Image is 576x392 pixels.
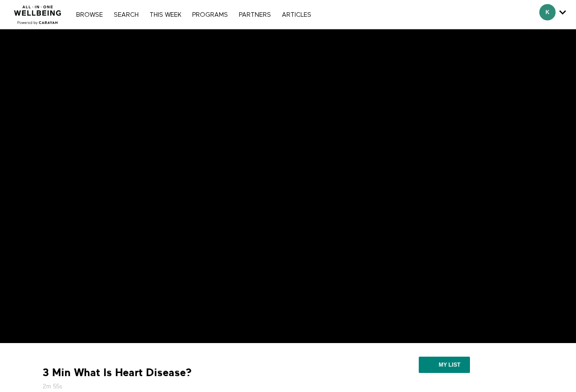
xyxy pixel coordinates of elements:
[43,366,192,380] strong: 3 Min What Is Heart Disease?
[72,10,315,19] nav: Primary
[234,12,276,18] a: PARTNERS
[72,12,107,18] a: Browse
[188,12,232,18] a: PROGRAMS
[109,12,143,18] a: Search
[43,382,344,391] h5: 2m 55s
[277,12,316,18] a: ARTICLES
[145,12,186,18] a: THIS WEEK
[419,357,470,373] button: My list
